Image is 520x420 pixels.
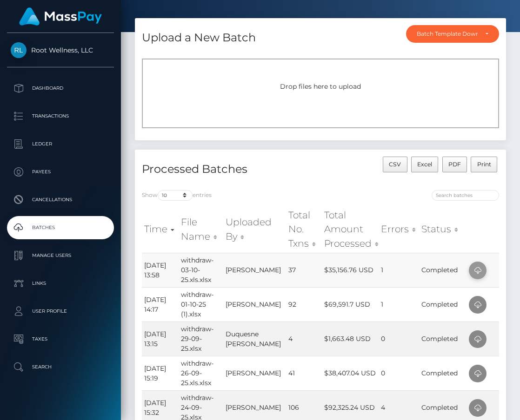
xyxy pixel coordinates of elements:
[11,137,110,151] p: Ledger
[179,206,223,253] th: File Name: activate to sort column ascending
[286,287,322,322] td: 92
[142,287,179,322] td: [DATE] 14:17
[419,206,467,253] th: Status: activate to sort column ascending
[389,161,401,168] span: CSV
[179,253,223,287] td: withdraw-03-10-25.xls.xlsx
[419,287,467,322] td: Completed
[7,105,114,128] a: Transactions
[322,322,378,356] td: $1,663.48 USD
[7,46,114,54] span: Root Wellness, LLC
[223,206,286,253] th: Uploaded By: activate to sort column ascending
[11,221,110,235] p: Batches
[11,193,110,207] p: Cancellations
[142,30,256,46] h4: Upload a New Batch
[11,332,110,346] p: Taxes
[471,157,497,172] button: Print
[322,356,378,390] td: $38,407.04 USD
[286,253,322,287] td: 37
[442,157,467,172] button: PDF
[379,206,420,253] th: Errors: activate to sort column ascending
[142,356,179,390] td: [DATE] 15:19
[11,42,27,58] img: Root Wellness, LLC
[419,322,467,356] td: Completed
[11,81,110,95] p: Dashboard
[142,190,212,201] label: Show entries
[7,216,114,239] a: Batches
[7,244,114,267] a: Manage Users
[419,253,467,287] td: Completed
[322,287,378,322] td: $69,591.7 USD
[19,7,102,26] img: MassPay Logo
[7,77,114,100] a: Dashboard
[280,82,361,91] span: Drop files here to upload
[322,206,378,253] th: Total Amount Processed: activate to sort column ascending
[11,249,110,262] p: Manage Users
[286,206,322,253] th: Total No. Txns: activate to sort column ascending
[379,356,420,390] td: 0
[142,161,313,177] h4: Processed Batches
[142,253,179,287] td: [DATE] 13:58
[7,328,114,351] a: Taxes
[379,322,420,356] td: 0
[379,287,420,322] td: 1
[11,304,110,318] p: User Profile
[322,253,378,287] td: $35,156.76 USD
[286,322,322,356] td: 4
[11,165,110,179] p: Payees
[417,30,478,38] div: Batch Template Download
[7,132,114,156] a: Ledger
[223,253,286,287] td: [PERSON_NAME]
[383,157,407,172] button: CSV
[477,161,491,168] span: Print
[179,322,223,356] td: withdraw-29-09-25.xlsx
[7,272,114,295] a: Links
[419,356,467,390] td: Completed
[11,276,110,290] p: Links
[11,109,110,123] p: Transactions
[7,188,114,211] a: Cancellations
[158,190,193,201] select: Showentries
[286,356,322,390] td: 41
[448,161,461,168] span: PDF
[7,160,114,184] a: Payees
[432,190,499,201] input: Search batches
[417,161,432,168] span: Excel
[7,355,114,379] a: Search
[179,356,223,390] td: withdraw-26-09-25.xls.xlsx
[179,287,223,322] td: withdraw-01-10-25 (1).xlsx
[223,322,286,356] td: Duquesne [PERSON_NAME]
[223,356,286,390] td: [PERSON_NAME]
[11,360,110,374] p: Search
[142,322,179,356] td: [DATE] 13:15
[406,25,499,43] button: Batch Template Download
[7,300,114,323] a: User Profile
[223,287,286,322] td: [PERSON_NAME]
[411,157,439,172] button: Excel
[379,253,420,287] td: 1
[142,206,179,253] th: Time: activate to sort column ascending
